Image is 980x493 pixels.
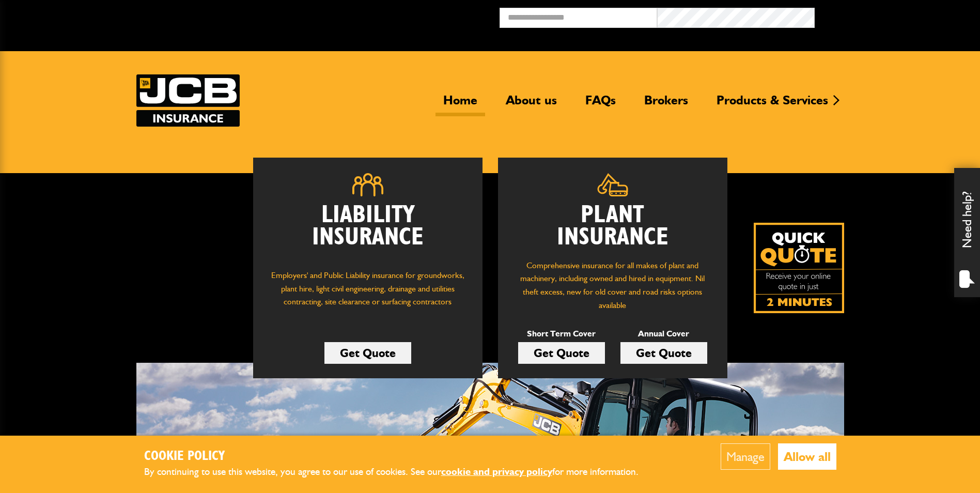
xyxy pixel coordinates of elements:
a: Products & Services [709,93,836,116]
img: JCB Insurance Services logo [136,74,240,127]
a: Brokers [636,93,696,116]
h2: Liability Insurance [269,204,467,259]
h2: Plant Insurance [514,204,712,249]
button: Broker Login [815,8,972,24]
img: Quick Quote [754,223,844,313]
button: Manage [721,443,770,470]
p: Short Term Cover [518,327,605,341]
a: FAQs [578,93,624,116]
a: Get your insurance quote isn just 2-minutes [754,223,844,313]
h2: Cookie Policy [144,449,656,465]
div: Need help? [954,168,980,297]
a: About us [498,93,565,116]
a: Home [435,93,485,116]
a: Get Quote [324,342,411,364]
p: By continuing to use this website, you agree to our use of cookies. See our for more information. [144,464,656,480]
button: Allow all [778,443,836,470]
p: Annual Cover [620,327,707,341]
a: cookie and privacy policy [441,466,552,477]
p: Employers' and Public Liability insurance for groundworks, plant hire, light civil engineering, d... [269,269,467,318]
a: JCB Insurance Services [136,74,240,127]
p: Comprehensive insurance for all makes of plant and machinery, including owned and hired in equipm... [514,259,712,312]
a: Get Quote [518,342,605,364]
a: Get Quote [620,342,707,364]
